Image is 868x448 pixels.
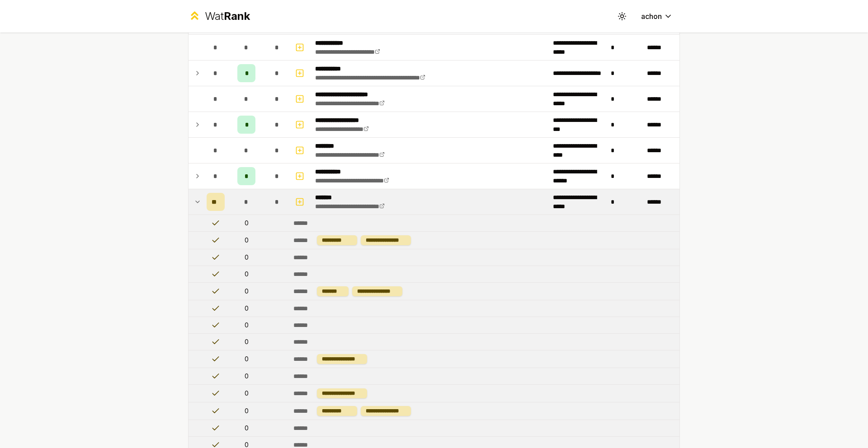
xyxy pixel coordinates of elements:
[228,368,264,384] td: 0
[228,215,264,231] td: 0
[228,420,264,436] td: 0
[228,300,264,317] td: 0
[634,8,680,24] button: achon
[228,350,264,368] td: 0
[228,402,264,420] td: 0
[205,9,250,23] div: Wat
[228,317,264,333] td: 0
[228,334,264,350] td: 0
[228,232,264,249] td: 0
[228,249,264,266] td: 0
[224,9,250,23] span: Rank
[228,385,264,402] td: 0
[228,266,264,282] td: 0
[188,9,250,23] a: WatRank
[228,283,264,300] td: 0
[641,11,662,22] span: achon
